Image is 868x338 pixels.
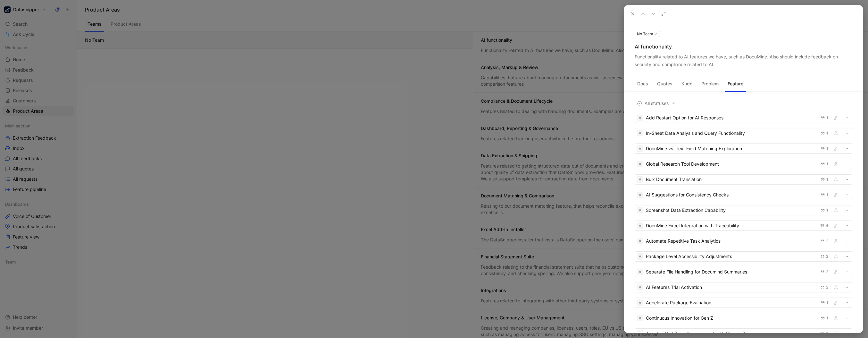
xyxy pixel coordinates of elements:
button: All statuses [635,99,678,108]
div: Add Restart Option for AI Responses [646,114,817,122]
button: Problem [699,79,721,89]
div: DocuMine Excel Integration with Traceability [646,222,816,230]
button: 1 [819,176,830,183]
a: DocuMine vs. Text Field Matching Exploration1 [635,143,852,154]
span: 1 [826,301,828,305]
div: Functionality related to AI features we have, such as DocuMine. Also should include feedback on s... [635,53,852,68]
div: AI Features Trial Activation [646,283,816,291]
span: 6 [826,332,828,335]
button: 6 [819,330,830,337]
span: 1 [826,131,828,135]
button: 1 [819,160,830,168]
a: Automate Repetitive Task Analytics2 [635,236,852,246]
div: Package Level Accessibility Adjustments [646,253,816,260]
div: Agentic Workflows Development with Microsoft [646,330,816,337]
a: Package Level Accessibility Adjustments2 [635,251,852,262]
div: AI functionality [635,43,852,50]
button: 2 [819,268,830,275]
div: Separate File Handling for Documind Summaries [646,268,816,276]
button: 1 [819,299,830,306]
a: In-Sheet Data Analysis and Query Functionality1 [635,128,852,138]
span: 2 [826,270,828,274]
div: Screenshot Data Extraction Capability [646,206,817,214]
a: Continuous Innovation for Gen Z1 [635,313,852,323]
span: All statuses [637,100,676,107]
span: 1 [826,316,828,320]
button: Quotes [655,79,675,89]
button: 1 [819,315,830,322]
span: 4 [826,224,828,228]
button: 2 [819,238,830,245]
a: Bulk Document Translation1 [635,174,852,185]
a: AI Suggestions for Consistency Checks1 [635,190,852,200]
button: Kudo [679,79,695,89]
a: Accelerate Package Evaluation1 [635,298,852,308]
button: 1 [819,191,830,198]
div: In-Sheet Data Analysis and Query Functionality [646,129,817,137]
a: Add Restart Option for AI Responses1 [635,113,852,123]
span: 1 [826,147,828,151]
span: 2 [826,239,828,243]
button: 1 [819,114,830,121]
button: 2 [819,284,830,291]
div: Automate Repetitive Task Analytics [646,237,816,245]
span: 1 [826,116,828,120]
a: Global Research Tool Development1 [635,159,852,169]
button: 1 [819,130,830,137]
button: 1 [819,207,830,214]
div: Bulk Document Translation [646,176,817,183]
a: DocuMine Excel Integration with Traceability4 [635,221,852,231]
a: Screenshot Data Extraction Capability1 [635,205,852,215]
button: 4 [819,222,830,229]
button: 1 [819,145,830,152]
button: 2 [819,253,830,260]
span: 2 [826,255,828,258]
a: Separate File Handling for Documind Summaries2 [635,267,852,277]
div: AI Suggestions for Consistency Checks [646,191,817,199]
span: 1 [826,193,828,197]
a: AI Features Trial Activation2 [635,282,852,292]
button: Feature [725,79,746,89]
button: Docs [635,79,651,89]
span: 1 [826,208,828,212]
span: 1 [826,162,828,166]
span: 1 [826,178,828,181]
span: 2 [826,285,828,289]
button: No Team [635,31,660,37]
div: DocuMine vs. Text Field Matching Exploration [646,145,817,152]
div: Global Research Tool Development [646,160,817,168]
div: Accelerate Package Evaluation [646,299,817,307]
div: Continuous Innovation for Gen Z [646,314,817,322]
